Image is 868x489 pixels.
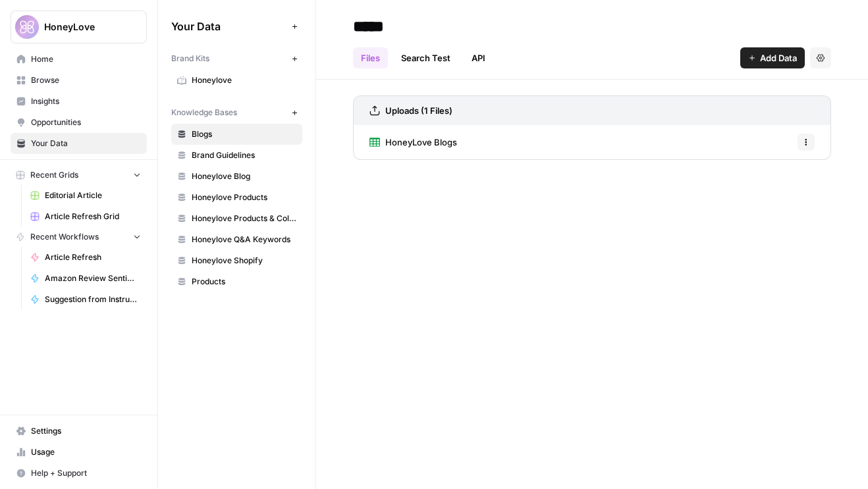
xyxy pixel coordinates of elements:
[45,272,141,284] span: Amazon Review Sentiments
[24,247,147,268] a: Article Refresh
[44,20,124,34] span: HoneyLove
[192,74,296,86] span: Honeylove
[11,112,147,133] a: Opportunities
[171,145,302,166] a: Brand Guidelines
[31,116,141,128] span: Opportunities
[11,133,147,154] a: Your Data
[171,229,302,250] a: Honeylove Q&A Keywords
[11,421,147,442] a: Settings
[24,268,147,289] a: Amazon Review Sentiments
[31,95,141,107] span: Insights
[192,192,296,203] span: Honeylove Products
[45,190,141,201] span: Editorial Article
[192,234,296,245] span: Honeylove Q&A Keywords
[45,251,141,263] span: Article Refresh
[11,165,147,185] button: Recent Grids
[11,91,147,112] a: Insights
[171,124,302,145] a: Blogs
[31,467,141,479] span: Help + Support
[30,169,78,181] span: Recent Grids
[11,11,147,43] button: Workspace: HoneyLove
[369,96,452,125] a: Uploads (1 Files)
[24,289,147,310] a: Suggestion from Instruction
[45,211,141,222] span: Article Refresh Grid
[15,15,39,39] img: HoneyLove Logo
[192,255,296,267] span: Honeylove Shopify
[369,125,457,159] a: HoneyLove Blogs
[31,74,141,86] span: Browse
[353,47,388,68] a: Files
[192,128,296,140] span: Blogs
[11,227,147,247] button: Recent Workflows
[171,70,302,91] a: Honeylove
[31,446,141,458] span: Usage
[31,138,141,149] span: Your Data
[30,231,99,243] span: Recent Workflows
[171,208,302,229] a: Honeylove Products & Collections
[760,51,797,64] span: Add Data
[192,170,296,182] span: Honeylove Blog
[171,107,237,118] span: Knowledge Bases
[171,271,302,292] a: Products
[45,294,141,305] span: Suggestion from Instruction
[24,206,147,227] a: Article Refresh Grid
[393,47,458,68] a: Search Test
[171,166,302,187] a: Honeylove Blog
[740,47,805,68] button: Add Data
[171,187,302,208] a: Honeylove Products
[11,442,147,463] a: Usage
[171,18,286,34] span: Your Data
[192,149,296,161] span: Brand Guidelines
[31,425,141,437] span: Settings
[171,53,209,64] span: Brand Kits
[171,250,302,271] a: Honeylove Shopify
[11,70,147,91] a: Browse
[11,463,147,484] button: Help + Support
[464,47,493,68] a: API
[11,49,147,70] a: Home
[192,213,296,224] span: Honeylove Products & Collections
[385,104,452,117] h3: Uploads (1 Files)
[192,276,296,288] span: Products
[385,136,457,149] span: HoneyLove Blogs
[31,53,141,65] span: Home
[24,185,147,206] a: Editorial Article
